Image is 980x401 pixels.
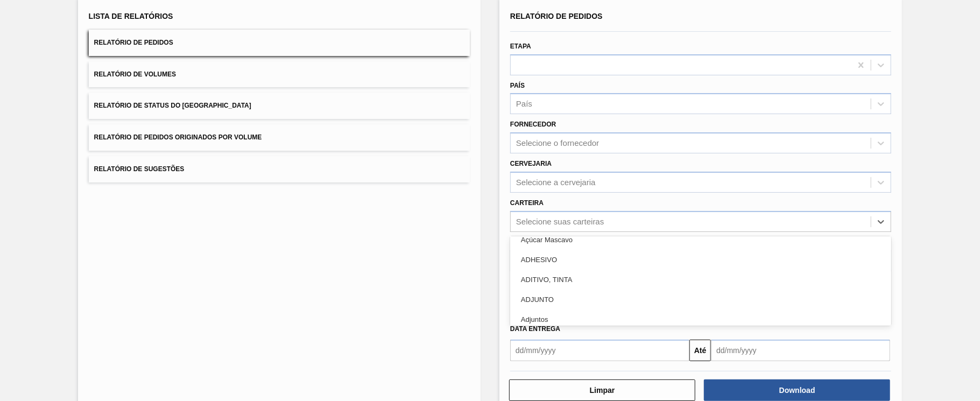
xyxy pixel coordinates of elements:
[89,12,173,20] span: Lista de Relatórios
[510,12,603,20] span: Relatório de Pedidos
[689,340,711,361] button: Até
[516,217,604,226] div: Selecione suas carteiras
[510,160,552,167] label: Cervejaria
[510,340,689,361] input: dd/mm/yyyy
[516,178,596,187] div: Selecione a cervejaria
[89,30,470,56] button: Relatório de Pedidos
[94,39,173,46] span: Relatório de Pedidos
[516,139,599,148] div: Selecione o fornecedor
[94,71,176,78] span: Relatório de Volumes
[89,61,470,88] button: Relatório de Volumes
[89,93,470,119] button: Relatório de Status do [GEOGRAPHIC_DATA]
[89,124,470,151] button: Relatório de Pedidos Originados por Volume
[94,102,251,109] span: Relatório de Status do [GEOGRAPHIC_DATA]
[509,379,695,401] button: Limpar
[510,199,544,207] label: Carteira
[516,100,532,109] div: País
[510,230,891,250] div: Açúcar Mascavo
[704,379,890,401] button: Download
[510,250,891,270] div: ADHESIVO
[89,156,470,182] button: Relatório de Sugestões
[94,133,262,141] span: Relatório de Pedidos Originados por Volume
[510,290,891,309] div: ADJUNTO
[510,325,560,333] span: Data Entrega
[510,82,525,89] label: País
[510,43,531,50] label: Etapa
[510,121,556,128] label: Fornecedor
[711,340,890,361] input: dd/mm/yyyy
[510,270,891,290] div: ADITIVO, TINTA
[94,165,185,173] span: Relatório de Sugestões
[510,309,891,329] div: Adjuntos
